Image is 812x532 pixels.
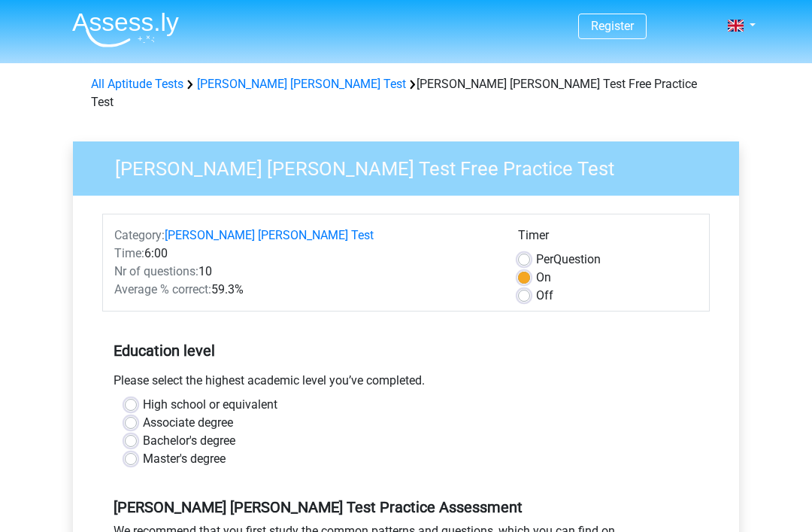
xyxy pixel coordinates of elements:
label: On [536,269,551,287]
a: [PERSON_NAME] [PERSON_NAME] Test [197,77,406,91]
a: Register [591,19,634,33]
h5: [PERSON_NAME] [PERSON_NAME] Test Practice Assessment [114,498,698,516]
label: Bachelor's degree [143,432,235,450]
a: [PERSON_NAME] [PERSON_NAME] Test [165,228,374,242]
div: [PERSON_NAME] [PERSON_NAME] Test Free Practice Test [85,75,727,111]
label: High school or equivalent [143,396,277,414]
a: All Aptitude Tests [91,77,183,91]
span: Category: [114,228,165,242]
label: Question [536,251,601,269]
div: 59.3% [103,281,507,299]
span: Nr of questions: [114,264,198,278]
img: Assessly [72,12,179,47]
div: Timer [518,226,698,251]
label: Associate degree [143,414,233,432]
div: 10 [103,263,507,281]
div: Please select the highest academic level you’ve completed. [102,372,710,396]
h3: [PERSON_NAME] [PERSON_NAME] Test Free Practice Test [97,151,728,181]
span: Average % correct: [114,282,211,296]
label: Master's degree [143,450,226,468]
div: 6:00 [103,245,507,263]
label: Off [536,287,553,305]
h5: Education level [114,336,698,366]
span: Time: [114,246,144,260]
span: Per [536,252,553,266]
